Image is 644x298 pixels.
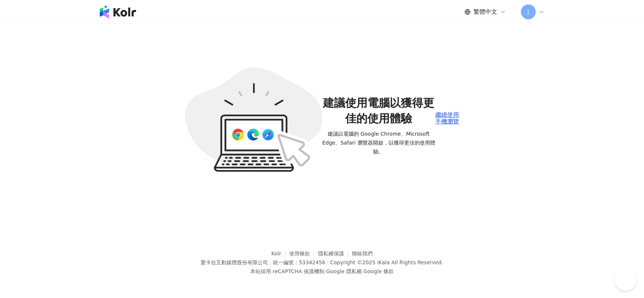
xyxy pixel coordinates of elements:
[201,259,268,265] div: 愛卡拉互動媒體股份有限公司
[318,251,352,256] a: 隱私權保護
[322,129,436,156] span: 建議以電腦的 Google Chrome、Microsoft Edge、Safari 瀏覽器開啟，以獲得更佳的使用體驗。
[326,268,362,274] a: Google 隱私權
[473,8,497,16] span: 繁體中文
[614,275,637,297] iframe: Toggle Customer Support
[100,5,136,19] img: logo
[185,67,322,172] img: unsupported-rwd
[324,268,326,274] span: |
[327,259,328,265] span: |
[527,8,529,16] span: J
[273,259,325,265] div: 統一編號：53342456
[330,259,443,265] div: Copyright © 2025 All Rights Reserved.
[377,259,390,265] a: iKala
[362,268,364,274] span: |
[250,267,394,276] span: 本站採用 reCAPTCHA 保護機制
[271,251,289,256] a: Kolr
[435,112,459,125] div: 繼續使用手機瀏覽
[352,251,373,256] a: 聯絡我們
[289,251,318,256] a: 使用條款
[270,259,271,265] span: |
[363,268,394,274] a: Google 條款
[322,95,436,126] span: 建議使用電腦以獲得更佳的使用體驗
